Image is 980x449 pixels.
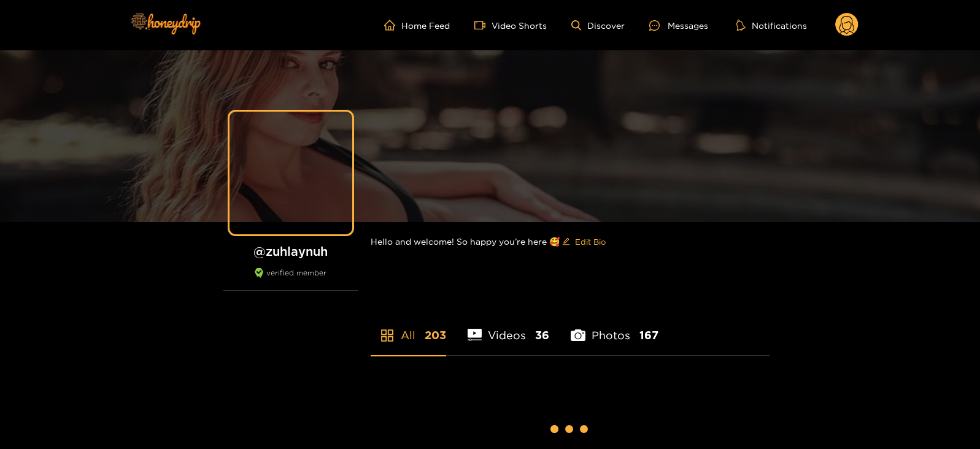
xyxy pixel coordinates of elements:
[425,328,446,343] span: 203
[380,328,395,343] span: appstore
[371,222,770,261] div: Hello and welcome! So happy you’re here 🥰
[733,19,811,31] button: Notifications
[571,20,625,31] a: Discover
[223,268,358,291] div: verified member
[223,244,358,259] h1: @ zuhlaynuh
[575,236,606,248] span: Edit Bio
[571,300,658,355] li: Photos
[468,300,550,355] li: Videos
[535,328,549,343] span: 36
[649,18,708,33] div: Messages
[562,237,570,247] span: edit
[371,300,446,355] li: All
[474,20,547,31] a: Video Shorts
[384,20,401,31] span: home
[639,328,658,343] span: 167
[384,20,450,31] a: Home Feed
[474,20,492,31] span: video-camera
[560,232,608,251] button: editEdit Bio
